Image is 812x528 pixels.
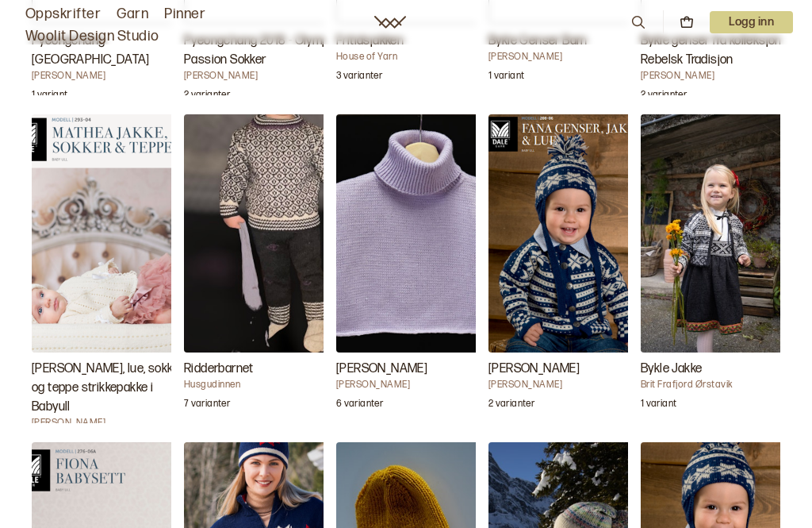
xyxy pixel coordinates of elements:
h3: [PERSON_NAME] [488,360,647,379]
p: Logg inn [710,11,793,33]
a: Mathea Jakke, lue, sokker og teppe strikkepakke i Babyull [32,114,171,424]
a: Garn [117,3,148,25]
img: Dale GarnFana barnesett [488,114,647,353]
a: Woolit Design Studio [25,25,159,48]
a: Ridderbarnet [184,114,324,424]
h3: [PERSON_NAME] [336,360,495,379]
img: Ane Kydland ThomassenKalina Hals [336,114,495,353]
h3: Bykle Jakke [641,360,799,379]
p: 1 variant [32,89,67,105]
h4: [PERSON_NAME] [488,379,647,391]
h4: [PERSON_NAME] [641,70,799,83]
p: 2 varianter [488,398,534,414]
h3: Pyeongchang 2018 - Olympic Passion Sokker [184,32,343,70]
h4: [PERSON_NAME] [32,70,190,83]
a: Woolit [374,16,406,29]
h4: Brit Frafjord Ørstavik [641,379,799,391]
h3: Pyeongchang [GEOGRAPHIC_DATA] [32,32,190,70]
a: Kalina Hals [336,114,476,424]
img: Brit Frafjord ØrstavikBykle Jakke [641,114,799,353]
h4: Husgudinnen [184,379,343,391]
a: Fana barnesett [488,114,628,424]
p: 1 variant [488,70,524,86]
h3: Ridderbarnet [184,360,343,379]
h4: [PERSON_NAME] [488,51,647,64]
p: 7 varianter [184,398,230,414]
p: 2 varianter [641,89,687,105]
img: HusgudinnenRidderbarnet [184,114,343,353]
p: 2 varianter [184,89,230,105]
p: 3 varianter [336,70,382,86]
h4: [PERSON_NAME] [336,379,495,391]
img: Kari HaugenMathea Jakke, lue, sokker og teppe strikkepakke i Babyull [32,114,190,353]
h4: House of Yarn [336,51,495,64]
h4: [PERSON_NAME] [184,70,343,83]
a: Oppskrifter [25,3,101,25]
p: 1 variant [641,398,676,414]
h3: Bykle genser fra kolleksjonen Rebelsk Tradisjon [641,32,799,70]
h3: [PERSON_NAME], lue, sokker og teppe strikkepakke i Babyull [32,360,190,417]
a: Pinner [164,3,205,25]
h4: [PERSON_NAME] [32,417,190,430]
p: 6 varianter [336,398,383,414]
button: User dropdown [710,11,793,33]
a: Bykle Jakke [641,114,780,424]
